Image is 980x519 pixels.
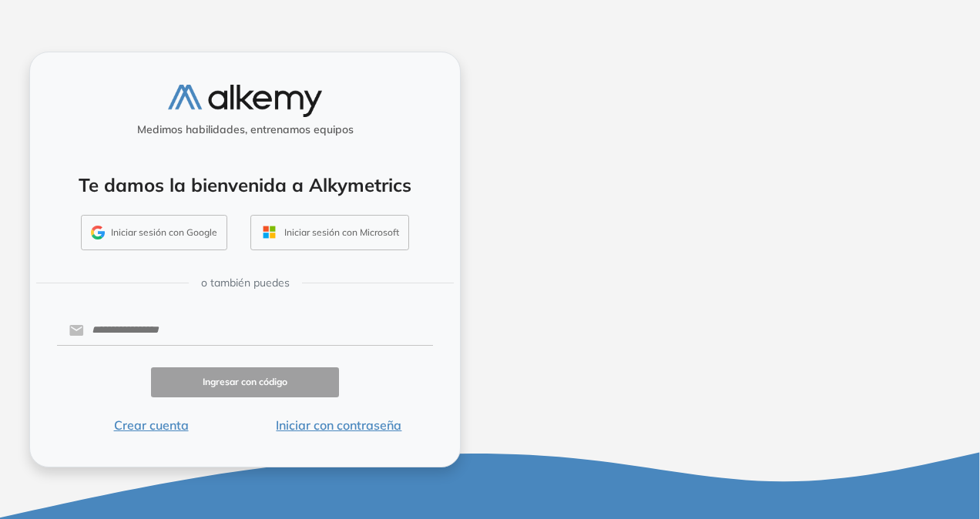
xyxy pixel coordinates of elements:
[50,174,440,196] h4: Te damos la bienvenida a Alkymetrics
[91,226,105,239] img: GMAIL_ICON
[250,215,409,250] button: Iniciar sesión con Microsoft
[168,85,322,116] img: logo-alkemy
[57,416,245,434] button: Crear cuenta
[260,223,278,241] img: OUTLOOK_ICON
[201,275,290,291] span: o también puedes
[36,123,454,136] h5: Medimos habilidades, entrenamos equipos
[81,215,227,250] button: Iniciar sesión con Google
[245,416,433,434] button: Iniciar con contraseña
[151,367,339,397] button: Ingresar con código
